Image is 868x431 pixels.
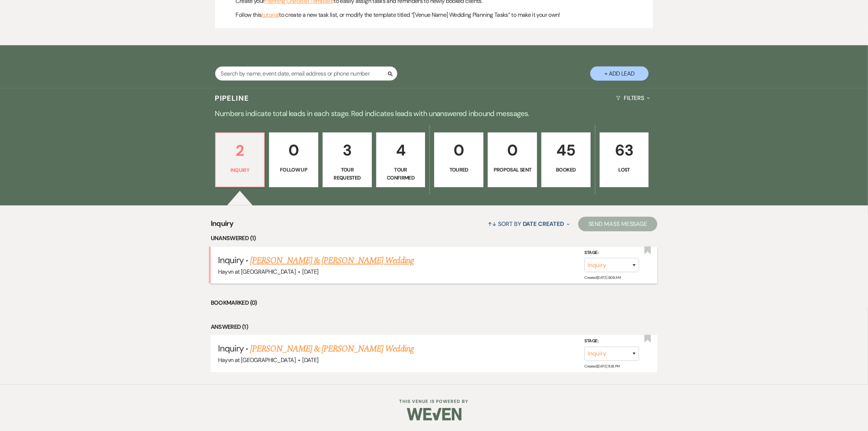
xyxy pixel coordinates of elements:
a: 4Tour Confirmed [376,132,425,187]
span: Inquiry [211,218,234,234]
p: 45 [546,138,586,162]
a: [PERSON_NAME] & [PERSON_NAME] Wedding [250,254,413,267]
span: Hayvn at [GEOGRAPHIC_DATA] [218,268,296,276]
p: Tour Confirmed [381,166,421,182]
p: Follow Up [274,166,314,174]
span: Inquiry [218,254,244,266]
span: Date Created [523,220,564,228]
p: 2 [220,138,260,163]
a: 0Toured [434,132,483,187]
span: [DATE] [302,268,318,276]
p: Proposal Sent [493,166,532,174]
a: 0Proposal Sent [488,132,537,187]
p: Lost [604,166,644,174]
label: Stage: [584,337,639,345]
p: 4 [381,138,421,162]
a: 3Tour Requested [323,132,372,187]
span: Created: [DATE] 11:38 PM [584,363,619,368]
span: ↑↓ [488,220,497,228]
p: Numbers indicate total leads in each stage. Red indicates leads with unanswered inbound messages. [172,108,697,119]
a: 45Booked [541,132,591,187]
li: Bookmarked (0) [211,298,658,308]
input: Search by name, event date, email address or phone number [215,66,397,81]
button: Send Mass Message [578,217,658,231]
a: 63Lost [600,132,649,187]
p: Booked [546,166,586,174]
a: [PERSON_NAME] & [PERSON_NAME] Wedding [250,342,413,355]
p: Tour Requested [327,166,367,182]
h3: Pipeline [215,93,249,103]
p: 3 [327,138,367,162]
span: Inquiry [218,343,244,354]
a: 0Follow Up [269,132,318,187]
p: 0 [274,138,314,162]
p: Follow this to create a new task list, or modify the template titled “[Venue Name] Wedding Planni... [236,10,649,20]
li: Unanswered (1) [211,234,658,243]
p: Toured [439,166,479,174]
p: Inquiry [220,166,260,174]
p: 0 [493,138,532,162]
p: 0 [439,138,479,162]
button: Sort By Date Created [485,214,572,234]
img: Weven Logo [407,401,462,427]
button: Filters [613,88,653,108]
label: Stage: [584,249,639,257]
a: 2Inquiry [215,132,265,187]
span: Created: [DATE] 9:08 AM [584,275,620,280]
span: [DATE] [302,356,318,364]
p: 63 [604,138,644,162]
span: Hayvn at [GEOGRAPHIC_DATA] [218,356,296,364]
li: Answered (1) [211,322,658,332]
a: tutorial [262,10,279,20]
button: + Add Lead [590,66,649,81]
